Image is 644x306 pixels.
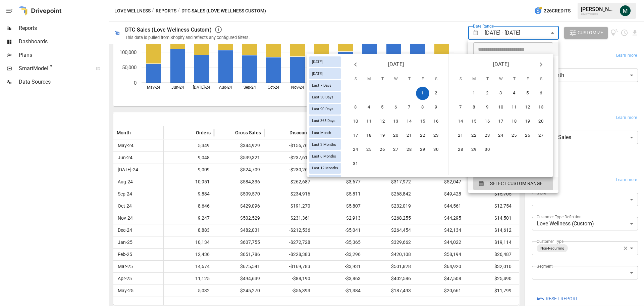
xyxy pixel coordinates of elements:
[468,73,480,86] span: Monday
[402,101,416,114] button: 7
[416,115,429,128] button: 15
[494,101,507,114] button: 10
[403,73,415,86] span: Thursday
[376,115,389,128] button: 12
[473,177,553,190] button: SELECT CUSTOM RANGE
[349,157,362,171] button: 31
[388,60,404,69] span: [DATE]
[362,129,376,142] button: 18
[402,115,416,128] button: 14
[507,129,521,142] button: 25
[309,127,341,138] div: Last Month
[508,73,520,86] span: Thursday
[493,60,509,69] span: [DATE]
[521,87,534,100] button: 5
[309,80,341,91] div: Last 7 Days
[481,129,494,142] button: 23
[467,87,481,100] button: 1
[454,73,467,86] span: Sunday
[481,87,494,100] button: 2
[429,101,443,114] button: 9
[429,143,443,157] button: 30
[309,151,341,162] div: Last 6 Months
[467,115,481,128] button: 15
[376,129,389,142] button: 19
[309,104,341,115] div: Last 90 Days
[417,73,429,86] span: Friday
[429,87,443,100] button: 2
[349,115,362,128] button: 10
[362,115,376,128] button: 11
[349,129,362,142] button: 17
[481,143,494,157] button: 30
[362,143,376,157] button: 25
[402,143,416,157] button: 28
[309,83,334,88] span: Last 7 Days
[507,115,521,128] button: 18
[429,115,443,128] button: 16
[309,139,341,150] div: Last 3 Months
[309,163,341,174] div: Last 12 Months
[416,143,429,157] button: 29
[494,87,507,100] button: 3
[350,73,362,86] span: Sunday
[416,87,429,100] button: 1
[507,87,521,100] button: 4
[494,129,507,142] button: 24
[534,87,548,100] button: 6
[376,73,388,86] span: Tuesday
[454,143,467,157] button: 28
[521,129,534,142] button: 26
[309,116,341,126] div: Last 365 Days
[309,95,336,99] span: Last 30 Days
[454,101,467,114] button: 7
[309,60,325,64] span: [DATE]
[534,129,548,142] button: 27
[467,101,481,114] button: 8
[521,115,534,128] button: 19
[494,115,507,128] button: 17
[481,115,494,128] button: 16
[309,175,341,185] div: Last Year
[522,73,534,86] span: Friday
[309,119,338,123] span: Last 365 Days
[467,129,481,142] button: 22
[430,73,442,86] span: Saturday
[402,129,416,142] button: 21
[362,101,376,114] button: 4
[521,101,534,114] button: 12
[416,129,429,142] button: 22
[467,143,481,157] button: 29
[309,166,341,170] span: Last 12 Months
[389,129,402,142] button: 20
[389,143,402,157] button: 27
[507,101,521,114] button: 11
[481,73,493,86] span: Tuesday
[535,73,547,86] span: Saturday
[363,73,375,86] span: Monday
[309,131,334,135] span: Last Month
[309,142,339,147] span: Last 3 Months
[534,115,548,128] button: 20
[309,72,325,76] span: [DATE]
[416,101,429,114] button: 8
[349,143,362,157] button: 24
[376,101,389,114] button: 5
[429,129,443,142] button: 23
[534,101,548,114] button: 13
[309,56,341,67] div: [DATE]
[309,68,341,79] div: [DATE]
[390,73,402,86] span: Wednesday
[389,101,402,114] button: 6
[454,115,467,128] button: 14
[490,179,543,188] span: SELECT CUSTOM RANGE
[309,92,341,103] div: Last 30 Days
[389,115,402,128] button: 13
[534,58,548,71] button: Next month
[309,154,339,159] span: Last 6 Months
[309,107,336,111] span: Last 90 Days
[349,58,362,71] button: Previous month
[454,129,467,142] button: 21
[495,73,507,86] span: Wednesday
[376,143,389,157] button: 26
